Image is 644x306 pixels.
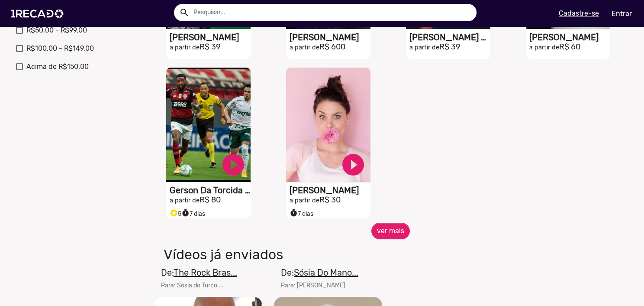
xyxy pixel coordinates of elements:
mat-card-subtitle: Para: Sósia do Turco ... [161,281,237,290]
h2: R$ 80 [170,195,251,205]
u: Sósia Do Mano... [294,267,358,278]
span: 7 dias [181,210,205,218]
button: Example home icon [176,4,191,20]
a: Entrar [606,6,638,21]
h1: Gerson Da Torcida Oficial [170,185,251,195]
h2: R$ 30 [290,195,370,205]
h1: Vídeos já enviados [157,246,464,263]
h2: R$ 39 [170,42,251,52]
u: The Rock Bras... [174,267,237,278]
small: a partir de [170,44,200,51]
i: timer [290,207,298,217]
i: Selo super talento [170,207,178,217]
mat-icon: Example home icon [179,7,190,18]
span: 5 [170,210,181,218]
small: timer [181,209,190,217]
mat-card-subtitle: Para: [PERSON_NAME] [281,281,358,290]
span: 7 dias [290,210,313,218]
span: R$100,00 - R$149,00 [26,43,94,54]
h2: R$ 600 [290,42,370,52]
small: stars [170,209,178,217]
h2: R$ 60 [529,42,610,52]
a: play_circle_filled [220,152,246,178]
span: Acima de R$150,00 [26,62,89,72]
h1: [PERSON_NAME] Da Torcida [409,32,490,42]
h1: [PERSON_NAME] [290,185,370,195]
u: Cadastre-se [559,9,599,17]
video: S1RECADO vídeos dedicados para fãs e empresas [286,68,370,182]
h1: [PERSON_NAME] [290,32,370,42]
small: a partir de [170,197,200,204]
i: timer [181,207,190,217]
mat-card-title: De: [281,266,358,279]
mat-card-title: De: [161,266,237,279]
small: timer [290,209,298,217]
a: play_circle_filled [340,152,366,178]
small: a partir de [290,44,319,51]
small: a partir de [409,44,439,51]
h2: R$ 39 [409,42,490,52]
button: ver mais [371,223,410,239]
small: a partir de [290,197,319,204]
input: Pesquisar... [187,4,477,21]
video: S1RECADO vídeos dedicados para fãs e empresas [166,68,251,182]
small: a partir de [529,44,559,51]
h1: [PERSON_NAME] [170,32,251,42]
h1: [PERSON_NAME] [529,32,610,42]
